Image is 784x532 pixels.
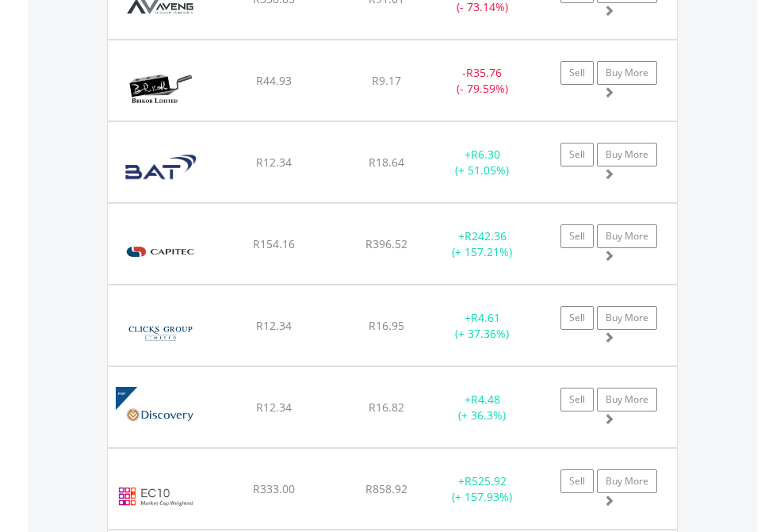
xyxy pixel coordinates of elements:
[253,236,295,251] span: R154.16
[116,387,205,443] img: EQU.ZA.DSBP.png
[369,318,404,333] span: R16.95
[560,388,594,411] a: Sell
[256,73,292,88] span: R44.93
[465,228,507,243] span: R242.36
[433,65,532,97] div: - (- 79.59%)
[256,155,292,170] span: R12.34
[433,228,532,260] div: + (+ 157.21%)
[597,388,657,411] a: Buy More
[116,305,205,362] img: EQU.ZA.CLS.png
[597,306,657,330] a: Buy More
[433,473,532,505] div: + (+ 157.93%)
[597,143,657,166] a: Buy More
[560,306,594,330] a: Sell
[372,73,401,88] span: R9.17
[369,155,404,170] span: R18.64
[471,310,500,325] span: R4.61
[597,224,657,248] a: Buy More
[471,392,500,407] span: R4.48
[433,392,532,423] div: + (+ 36.3%)
[256,400,292,415] span: R12.34
[116,224,205,280] img: EQU.ZA.CPI.png
[369,400,404,415] span: R16.82
[466,65,502,80] span: R35.76
[433,310,532,342] div: + (+ 37.36%)
[465,473,507,488] span: R525.92
[597,61,657,85] a: Buy More
[256,318,292,333] span: R12.34
[116,142,207,198] img: EQU.ZA.BTI.png
[560,61,594,85] a: Sell
[365,481,407,496] span: R858.92
[253,481,295,496] span: R333.00
[560,469,594,493] a: Sell
[116,60,205,117] img: EQU.ZA.BIK.png
[433,147,532,178] div: + (+ 51.05%)
[471,147,500,162] span: R6.30
[365,236,407,251] span: R396.52
[560,224,594,248] a: Sell
[597,469,657,493] a: Buy More
[560,143,594,166] a: Sell
[116,469,196,525] img: EC10.EC.EC10.png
